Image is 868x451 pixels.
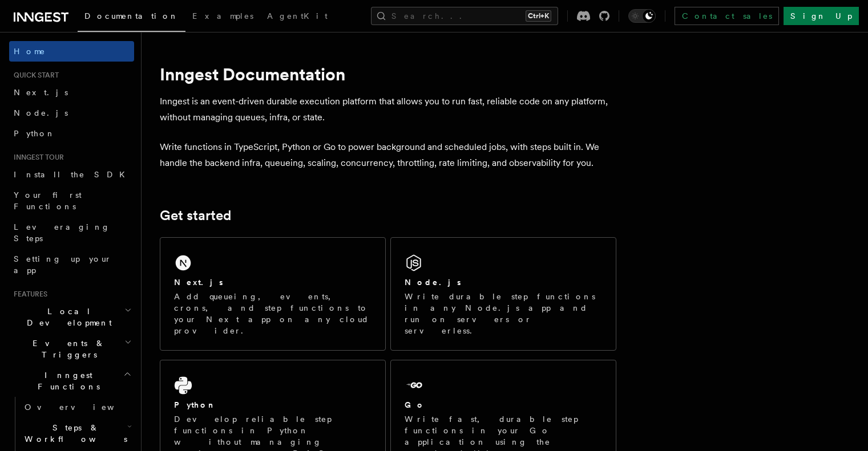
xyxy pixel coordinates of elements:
[628,9,656,23] button: Toggle dark mode
[9,249,134,281] a: Setting up your app
[14,170,132,179] span: Install the SDK
[9,306,124,328] span: Local Development
[9,217,134,249] a: Leveraging Steps
[9,185,134,217] a: Your first Functions
[9,82,134,103] a: Next.js
[20,422,127,445] span: Steps & Workflows
[9,369,123,392] span: Inngest Functions
[174,291,372,336] p: Add queueing, events, crons, and step functions to your Next app on any cloud provider.
[14,222,110,243] span: Leveraging Steps
[9,338,124,360] span: Events & Triggers
[9,333,134,365] button: Events & Triggers
[14,190,82,211] span: Your first Functions
[9,103,134,123] a: Node.js
[9,290,47,299] span: Features
[9,41,134,62] a: Home
[405,277,461,288] h2: Node.js
[405,291,602,336] p: Write durable step functions in any Node.js app and run on servers or serverless.
[160,237,386,351] a: Next.jsAdd queueing, events, crons, and step functions to your Next app on any cloud provider.
[9,365,134,397] button: Inngest Functions
[9,153,64,162] span: Inngest tour
[675,7,779,25] a: Contact sales
[160,94,616,125] p: Inngest is an event-driven durable execution platform that allows you to run fast, reliable code ...
[260,3,334,31] a: AgentKit
[78,3,185,32] a: Documentation
[160,64,616,84] h1: Inngest Documentation
[9,123,134,144] a: Python
[14,129,55,138] span: Python
[9,301,134,333] button: Local Development
[9,71,59,80] span: Quick start
[185,3,260,31] a: Examples
[371,7,558,25] button: Search...Ctrl+K
[267,11,328,21] span: AgentKit
[84,11,179,21] span: Documentation
[25,403,142,412] span: Overview
[14,46,46,57] span: Home
[20,417,134,449] button: Steps & Workflows
[160,208,231,224] a: Get started
[14,254,112,275] span: Setting up your app
[160,139,616,171] p: Write functions in TypeScript, Python or Go to power background and scheduled jobs, with steps bu...
[390,237,616,351] a: Node.jsWrite durable step functions in any Node.js app and run on servers or serverless.
[174,277,223,288] h2: Next.js
[192,11,253,21] span: Examples
[20,397,134,417] a: Overview
[14,88,68,97] span: Next.js
[526,10,551,22] kbd: Ctrl+K
[174,399,216,411] h2: Python
[14,108,68,117] span: Node.js
[784,7,859,25] a: Sign Up
[9,164,134,185] a: Install the SDK
[405,399,425,411] h2: Go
